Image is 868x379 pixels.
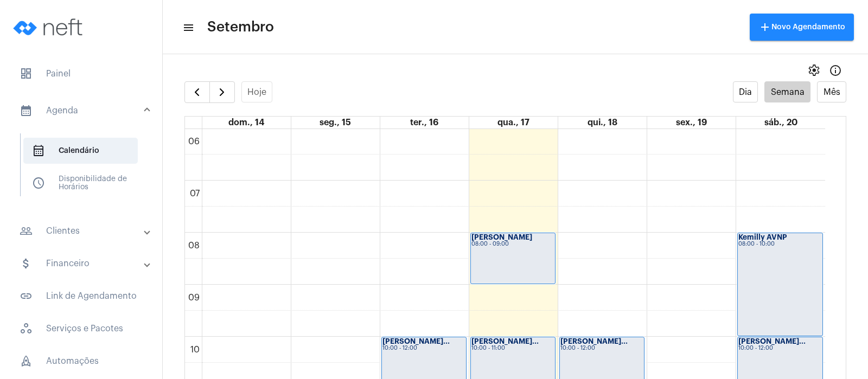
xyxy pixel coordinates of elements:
[184,81,210,103] button: Semana Anterior
[738,338,806,345] strong: [PERSON_NAME]...
[733,81,758,102] button: Dia
[829,64,842,77] mat-icon: Info
[11,316,151,342] span: Serviços e Pacotes
[7,250,162,277] mat-expansion-panel-header: sidenav iconFinanceiro
[317,117,353,129] a: 15 de setembro de 2025
[186,293,202,303] div: 09
[20,257,33,270] mat-icon: sidenav icon
[23,138,138,164] span: Calendário
[209,81,235,103] button: Próximo Semana
[20,67,33,80] span: sidenav icon
[241,81,273,102] button: Hoje
[182,21,193,34] mat-icon: sidenav icon
[7,128,162,211] div: sidenav iconAgenda
[186,241,202,250] div: 08
[764,81,810,102] button: Semana
[20,322,33,335] span: sidenav icon
[11,61,151,87] span: Painel
[188,189,202,198] div: 07
[20,224,33,237] mat-icon: sidenav icon
[471,338,539,345] strong: [PERSON_NAME]...
[825,60,846,81] button: Info
[674,117,709,129] a: 19 de setembro de 2025
[23,170,138,196] span: Disponibilidade de Horários
[585,117,620,129] a: 18 de setembro de 2025
[20,224,145,237] mat-panel-title: Clientes
[750,14,854,41] button: Novo Agendamento
[20,104,145,117] mat-panel-title: Agenda
[7,218,162,244] mat-expansion-panel-header: sidenav iconClientes
[471,234,532,241] strong: [PERSON_NAME]
[803,60,825,81] button: settings
[471,345,554,351] div: 10:00 - 11:00
[471,241,554,247] div: 08:00 - 09:00
[9,5,90,49] img: logo-neft-novo-2.png
[32,144,45,157] span: sidenav icon
[188,345,202,355] div: 10
[738,241,822,247] div: 08:00 - 10:00
[7,93,162,128] mat-expansion-panel-header: sidenav iconAgenda
[758,21,771,34] mat-icon: add
[20,257,145,270] mat-panel-title: Financeiro
[20,355,33,368] span: sidenav icon
[20,104,33,117] mat-icon: sidenav icon
[32,177,45,190] span: sidenav icon
[226,117,266,129] a: 14 de setembro de 2025
[11,283,151,309] span: Link de Agendamento
[758,23,845,31] span: Novo Agendamento
[186,137,202,146] div: 06
[560,338,628,345] strong: [PERSON_NAME]...
[762,117,800,129] a: 20 de setembro de 2025
[382,345,465,351] div: 10:00 - 12:00
[560,345,643,351] div: 10:00 - 12:00
[11,348,151,374] span: Automações
[207,18,274,36] span: Setembro
[408,117,441,129] a: 16 de setembro de 2025
[495,117,532,129] a: 17 de setembro de 2025
[382,338,450,345] strong: [PERSON_NAME]...
[807,64,820,77] span: settings
[20,290,33,303] mat-icon: sidenav icon
[738,345,822,351] div: 10:00 - 12:00
[817,81,846,102] button: Mês
[738,234,787,241] strong: Kemilly AVNP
